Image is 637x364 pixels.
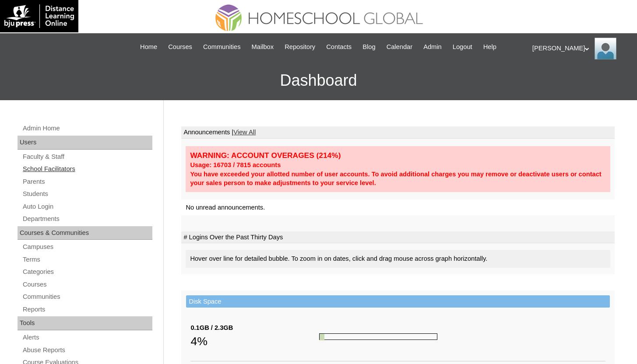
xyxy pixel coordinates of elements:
span: Home [140,42,157,52]
a: Repository [280,42,320,52]
a: Mailbox [247,42,278,52]
a: View All [233,129,256,136]
strong: Usage: 16703 / 7815 accounts [190,161,281,168]
a: Departments [22,213,152,224]
span: Blog [362,42,375,52]
div: Hover over line for detailed bubble. To zoom in on dates, click and drag mouse across graph horiz... [186,250,610,268]
a: Faculty & Staff [22,151,152,162]
div: [PERSON_NAME] [532,38,628,59]
a: Abuse Reports [22,345,152,356]
a: Admin Home [22,123,152,134]
a: Home [136,42,162,52]
a: Students [22,189,152,199]
a: Campuses [22,241,152,252]
a: Courses [164,42,197,52]
div: WARNING: ACCOUNT OVERAGES (214%) [190,150,606,161]
span: Contacts [326,42,352,52]
a: Communities [199,42,245,52]
td: Announcements | [181,126,615,139]
div: 4% [190,332,319,350]
span: Calendar [387,42,412,52]
div: 0.1GB / 2.3GB [190,323,319,332]
span: Communities [203,42,241,52]
a: Admin [419,42,446,52]
a: Calendar [382,42,417,52]
div: Tools [18,316,152,330]
td: Disk Space [186,295,610,308]
td: No unread announcements. [181,199,615,216]
a: Parents [22,176,152,187]
a: Categories [22,266,152,277]
a: Blog [358,42,380,52]
div: Courses & Communities [18,226,152,240]
a: Contacts [322,42,356,52]
span: Courses [168,42,192,52]
a: Terms [22,254,152,265]
span: Help [483,42,496,52]
a: Auto Login [22,201,152,212]
span: Logout [453,42,472,52]
img: logo-white.png [4,4,74,28]
a: Courses [22,279,152,290]
img: Anna Beltran [595,38,616,59]
span: Admin [423,42,442,52]
span: Mailbox [252,42,274,52]
div: You have exceeded your allotted number of user accounts. To avoid additional charges you may remo... [190,170,606,188]
a: Logout [448,42,477,52]
div: Users [18,136,152,150]
a: School Facilitators [22,164,152,175]
span: Repository [285,42,315,52]
a: Communities [22,291,152,302]
a: Help [479,42,501,52]
a: Reports [22,304,152,315]
h3: Dashboard [4,61,633,100]
td: # Logins Over the Past Thirty Days [181,231,615,244]
a: Alerts [22,332,152,343]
